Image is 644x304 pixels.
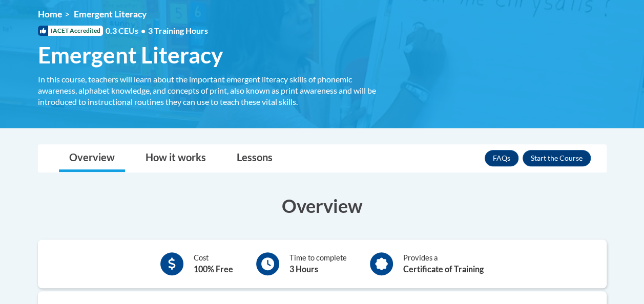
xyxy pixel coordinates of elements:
[194,264,233,274] b: 100% Free
[38,193,607,219] h3: Overview
[135,145,216,172] a: How it works
[194,252,233,275] div: Cost
[148,26,208,35] span: 3 Training Hours
[289,264,318,274] b: 3 Hours
[74,9,147,19] span: Emergent Literacy
[403,252,484,275] div: Provides a
[289,252,347,275] div: Time to complete
[485,150,518,166] a: FAQs
[38,74,391,107] div: In this course, teachers will learn about the important emergent literacy skills of phonemic awar...
[403,264,484,274] b: Certificate of Training
[59,145,125,172] a: Overview
[226,145,283,172] a: Lessons
[523,150,591,166] button: Enroll
[38,9,62,19] a: Home
[141,26,146,35] span: •
[38,41,223,69] span: Emergent Literacy
[38,26,103,36] span: IACET Accredited
[106,25,208,36] span: 0.3 CEUs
